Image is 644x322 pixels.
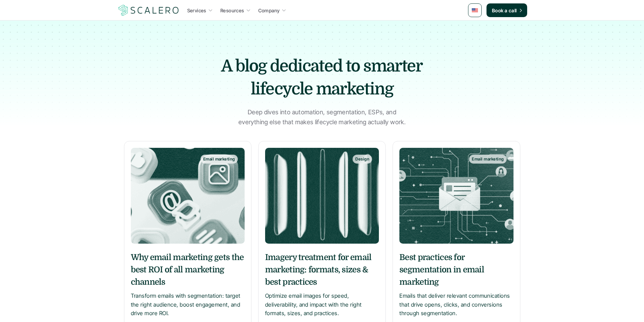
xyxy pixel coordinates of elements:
[265,251,379,288] h5: Imagery treatment for email marketing: formats, sizes & best practices
[492,7,517,14] p: Book a call
[117,4,180,16] a: Scalero company logo
[220,7,244,14] p: Resources
[131,292,245,318] p: Transform emails with segmentation: target the right audience, boost engagement, and drive more ROI.
[187,7,206,14] p: Services
[265,292,379,318] p: Optimize email images for speed, deliverability, and impact with the right formats, sizes, and pr...
[399,251,513,318] a: Best practices for segmentation in email marketingEmails that deliver relevant communications tha...
[487,3,527,17] a: Book a call
[203,157,235,162] p: Email marketing
[131,251,245,318] a: Why email marketing gets the best ROI of all marketing channelsTransform emails with segmentation...
[131,148,245,244] a: Email marketing
[355,157,369,162] p: Design
[399,251,513,288] h5: Best practices for segmentation in email marketing
[399,292,513,318] p: Emails that deliver relevant communications that drive opens, clicks, and conversions through seg...
[237,107,408,127] p: Deep dives into automation, segmentation, ESPs, and everything else that makes lifecycle marketin...
[117,4,180,17] img: Scalero company logo
[258,7,280,14] p: Company
[203,55,442,101] h1: A blog dedicated to smarter lifecycle marketing
[265,251,379,318] a: Imagery treatment for email marketing: formats, sizes & best practicesOptimize email images for s...
[399,148,513,244] a: Email marketing
[265,148,379,244] a: Design
[131,251,245,288] h5: Why email marketing gets the best ROI of all marketing channels
[472,157,504,162] p: Email marketing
